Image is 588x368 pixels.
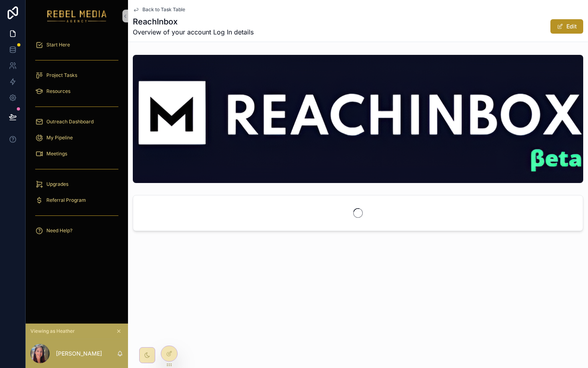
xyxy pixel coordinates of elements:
[46,119,94,125] span: Outreach Dashboard
[26,32,128,248] div: scrollable content
[46,227,72,234] span: Need Help?
[30,131,123,145] a: My Pipeline
[46,88,70,95] span: Resources
[56,350,102,358] p: [PERSON_NAME]
[133,16,254,27] h1: ReachInbox
[30,115,123,129] a: Outreach Dashboard
[142,6,185,13] span: Back to Task Table
[133,27,254,37] span: Overview of your account Log In details
[46,197,86,203] span: Referral Program
[550,19,583,34] button: Edit
[46,72,77,78] span: Project Tasks
[30,84,123,99] a: Resources
[30,147,123,161] a: Meetings
[30,38,123,52] a: Start Here
[46,181,68,187] span: Upgrades
[30,68,123,82] a: Project Tasks
[46,151,67,157] span: Meetings
[30,223,123,238] a: Need Help?
[46,135,73,141] span: My Pipeline
[133,6,185,13] a: Back to Task Table
[30,193,123,207] a: Referral Program
[30,328,75,334] span: Viewing as Heather
[47,10,107,22] img: App logo
[30,177,123,191] a: Upgrades
[46,42,70,48] span: Start Here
